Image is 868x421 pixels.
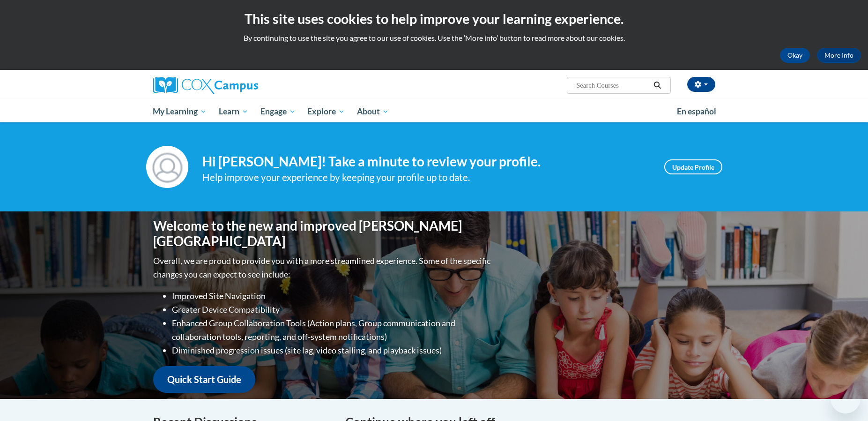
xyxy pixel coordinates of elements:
img: Cox Campus [153,77,258,94]
a: More Info [817,48,861,63]
a: Explore [301,101,351,122]
a: About [351,101,395,122]
h1: Welcome to the new and improved [PERSON_NAME][GEOGRAPHIC_DATA] [153,218,493,249]
a: Update Profile [664,159,722,174]
span: About [357,106,389,117]
span: Explore [307,106,345,117]
input: Search Courses [575,80,650,91]
li: Improved Site Navigation [172,289,493,303]
a: Engage [254,101,302,122]
button: Search [650,80,664,91]
p: Overall, we are proud to provide you with a more streamlined experience. Some of the specific cha... [153,254,493,281]
h4: Hi [PERSON_NAME]! Take a minute to review your profile. [202,154,650,170]
span: Learn [219,106,248,117]
a: En español [671,102,722,121]
button: Okay [780,48,810,63]
span: Engage [260,106,296,117]
li: Enhanced Group Collaboration Tools (Action plans, Group communication and collaboration tools, re... [172,316,493,344]
p: By continuing to use the site you agree to our use of cookies. Use the ‘More info’ button to read... [7,33,861,43]
h2: This site uses cookies to help improve your learning experience. [7,9,861,28]
li: Diminished progression issues (site lag, video stalling, and playback issues) [172,344,493,357]
a: Quick Start Guide [153,366,255,393]
span: En español [677,106,716,116]
li: Greater Device Compatibility [172,303,493,316]
span: My Learning [153,106,207,117]
a: My Learning [147,101,213,122]
div: Help improve your experience by keeping your profile up to date. [202,170,650,185]
a: Learn [213,101,254,122]
button: Account Settings [687,77,715,92]
iframe: Button to launch messaging window [831,383,861,413]
a: Cox Campus [153,77,331,94]
img: Profile Image [146,146,188,188]
div: Main menu [139,101,729,122]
